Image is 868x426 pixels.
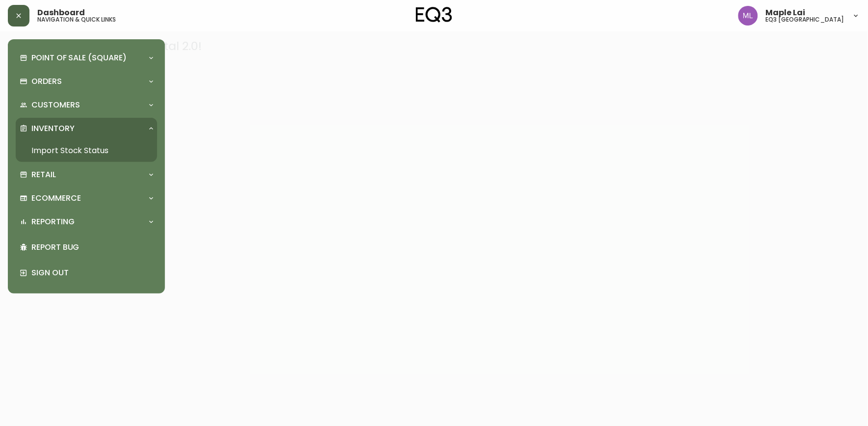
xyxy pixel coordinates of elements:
[16,71,157,92] div: Orders
[738,6,758,26] img: 61e28cffcf8cc9f4e300d877dd684943
[31,53,127,63] p: Point of Sale (Square)
[31,193,81,204] p: Ecommerce
[16,164,157,186] div: Retail
[31,242,153,253] p: Report Bug
[16,235,157,260] div: Report Bug
[16,211,157,233] div: Reporting
[31,216,75,227] p: Reporting
[416,7,452,23] img: logo
[31,100,80,110] p: Customers
[37,17,116,23] h5: navigation & quick links
[16,260,157,286] div: Sign Out
[31,267,153,278] p: Sign Out
[16,47,157,69] div: Point of Sale (Square)
[16,139,157,162] a: Import Stock Status
[31,123,75,134] p: Inventory
[16,94,157,116] div: Customers
[37,9,85,17] span: Dashboard
[31,169,56,180] p: Retail
[16,118,157,139] div: Inventory
[766,17,844,23] h5: eq3 [GEOGRAPHIC_DATA]
[766,9,806,17] span: Maple Lai
[31,76,62,87] p: Orders
[16,187,157,209] div: Ecommerce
